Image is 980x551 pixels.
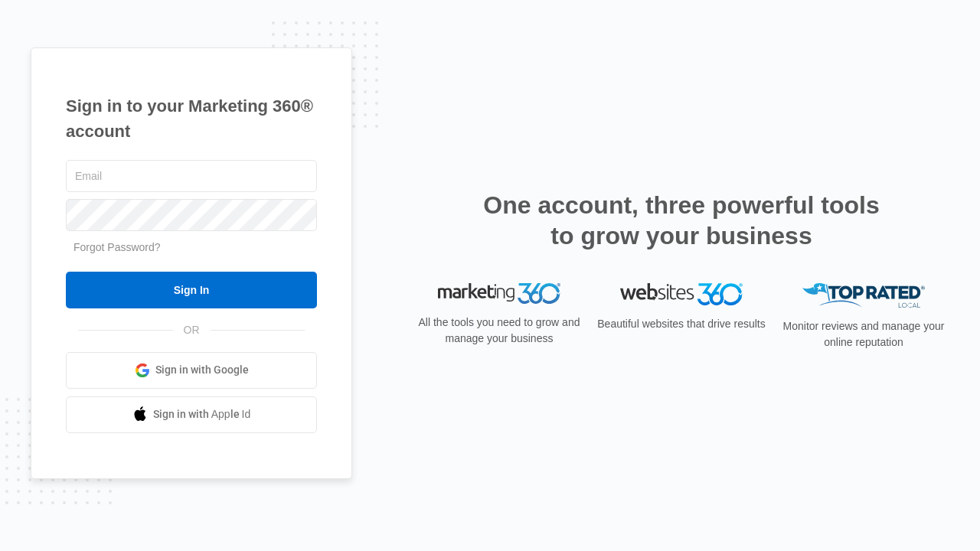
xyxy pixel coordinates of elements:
[596,316,767,332] p: Beautiful websites that drive results
[153,406,251,422] span: Sign in with Apple Id
[66,352,317,389] a: Sign in with Google
[620,283,743,305] img: Websites 360
[66,272,317,308] input: Sign In
[802,283,925,308] img: Top Rated Local
[413,315,585,347] p: All the tools you need to grow and manage your business
[479,190,884,251] h2: One account, three powerful tools to grow your business
[66,396,317,433] a: Sign in with Apple Id
[66,160,317,192] input: Email
[66,93,317,144] h1: Sign in to your Marketing 360® account
[173,322,211,338] span: OR
[155,362,249,378] span: Sign in with Google
[73,241,161,253] a: Forgot Password?
[438,283,560,305] img: Marketing 360
[778,318,949,350] p: Monitor reviews and manage your online reputation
